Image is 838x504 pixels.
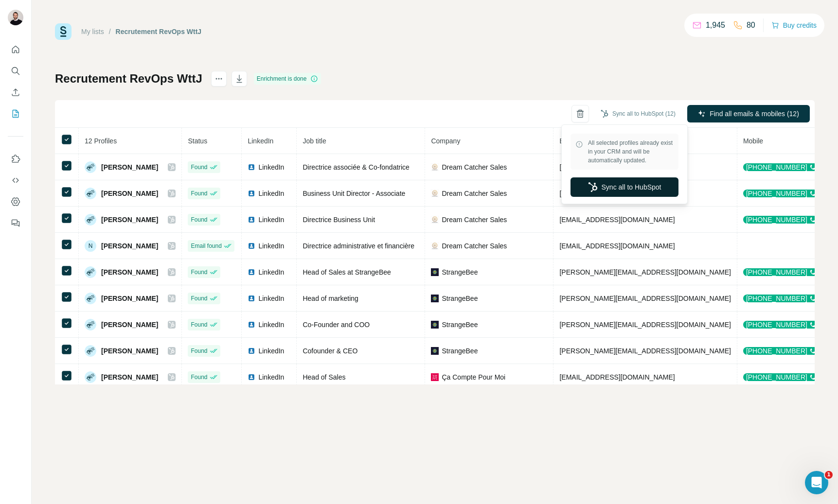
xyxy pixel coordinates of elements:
[85,266,96,278] img: Avatar
[248,321,255,329] img: LinkedIn logo
[743,295,818,302] div: [PHONE_NUMBER]
[442,346,478,356] span: StrangeBee
[442,162,507,172] span: Dream Catcher Sales
[431,137,460,145] span: Company
[431,216,439,224] img: company-logo
[442,372,505,382] span: Ça Compte Pour Moi
[706,19,725,31] p: 1,945
[8,105,23,122] button: My lists
[710,109,799,119] span: Find all emails & mobiles (12)
[101,372,158,382] span: [PERSON_NAME]
[559,137,576,145] span: Email
[559,242,675,250] span: [EMAIL_ADDRESS][DOMAIN_NAME]
[248,295,255,302] img: LinkedIn logo
[101,320,158,330] span: [PERSON_NAME]
[431,321,439,329] img: company-logo
[248,216,255,224] img: LinkedIn logo
[211,71,227,87] button: actions
[258,346,284,356] span: LinkedIn
[8,150,23,168] button: Use Surfe on LinkedIn
[258,215,284,225] span: LinkedIn
[442,320,478,330] span: StrangeBee
[55,71,202,87] h1: Recrutement RevOps WttJ
[248,190,255,197] img: LinkedIn logo
[442,189,507,198] span: Dream Catcher Sales
[442,241,507,251] span: Dream Catcher Sales
[101,267,158,277] span: [PERSON_NAME]
[303,295,358,302] span: Head of marketing
[8,41,23,58] button: Quick start
[442,267,478,277] span: StrangeBee
[442,215,507,225] span: Dream Catcher Sales
[85,214,96,226] img: Avatar
[559,190,675,197] span: [EMAIL_ADDRESS][DOMAIN_NAME]
[431,242,439,250] img: company-logo
[559,295,731,302] span: [PERSON_NAME][EMAIL_ADDRESS][DOMAIN_NAME]
[254,73,321,85] div: Enrichment is done
[303,190,405,197] span: Business Unit Director - Associate
[188,137,207,145] span: Status
[8,214,23,232] button: Feedback
[743,137,763,145] span: Mobile
[559,321,731,329] span: [PERSON_NAME][EMAIL_ADDRESS][DOMAIN_NAME]
[825,471,833,479] span: 1
[248,163,255,171] img: LinkedIn logo
[85,371,96,383] img: Avatar
[559,163,675,171] span: [EMAIL_ADDRESS][DOMAIN_NAME]
[85,240,96,252] div: N
[303,268,391,276] span: Head of Sales at StrangeBee
[101,162,158,172] span: [PERSON_NAME]
[431,347,439,355] img: company-logo
[743,321,818,329] div: [PHONE_NUMBER]
[431,268,439,276] img: company-logo
[687,105,810,122] button: Find all emails & mobiles (12)
[303,373,345,381] span: Head of Sales
[303,242,414,250] span: Directrice administrative et financière
[431,190,439,197] img: company-logo
[303,216,375,224] span: Directrice Business Unit
[8,10,23,25] img: Avatar
[191,268,207,277] span: Found
[747,19,755,31] p: 80
[248,373,255,381] img: LinkedIn logo
[771,18,817,32] button: Buy credits
[743,190,818,197] div: [PHONE_NUMBER]
[559,347,731,355] span: [PERSON_NAME][EMAIL_ADDRESS][DOMAIN_NAME]
[191,373,207,382] span: Found
[258,189,284,198] span: LinkedIn
[248,347,255,355] img: LinkedIn logo
[191,215,207,224] span: Found
[303,347,357,355] span: Cofounder & CEO
[248,242,255,250] img: LinkedIn logo
[101,215,158,225] span: [PERSON_NAME]
[431,163,439,171] img: company-logo
[559,373,675,381] span: [EMAIL_ADDRESS][DOMAIN_NAME]
[258,320,284,330] span: LinkedIn
[85,345,96,357] img: Avatar
[101,346,158,356] span: [PERSON_NAME]
[594,106,682,121] button: Sync all to HubSpot (12)
[442,294,478,303] span: StrangeBee
[191,294,207,303] span: Found
[101,294,158,303] span: [PERSON_NAME]
[109,27,111,36] li: /
[258,294,284,303] span: LinkedIn
[743,268,818,276] div: [PHONE_NUMBER]
[559,216,675,224] span: [EMAIL_ADDRESS][DOMAIN_NAME]
[258,267,284,277] span: LinkedIn
[248,268,255,276] img: LinkedIn logo
[8,172,23,189] button: Use Surfe API
[8,84,23,101] button: Enrich CSV
[191,347,207,355] span: Found
[116,27,202,36] div: Recrutement RevOps WttJ
[588,139,674,165] span: All selected profiles already exist in your CRM and will be automatically updated.
[431,295,439,302] img: company-logo
[85,293,96,304] img: Avatar
[85,319,96,330] img: Avatar
[303,321,370,329] span: Co-Founder and COO
[805,471,828,494] iframe: Intercom live chat
[431,373,439,381] img: company-logo
[8,193,23,210] button: Dashboard
[258,162,284,172] span: LinkedIn
[101,241,158,251] span: [PERSON_NAME]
